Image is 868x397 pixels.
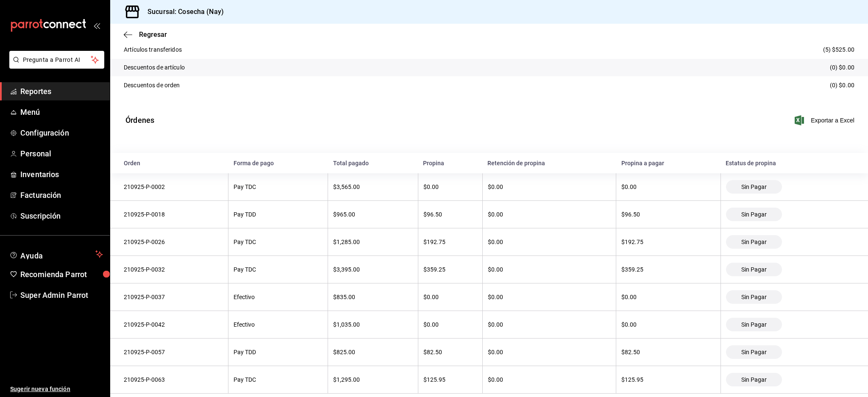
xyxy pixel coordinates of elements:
div: Pay TDC [234,266,323,273]
div: $0.00 [488,183,611,190]
div: Pay TDC [234,183,323,190]
div: $0.00 [621,321,715,328]
div: 210925-P-0057 [124,349,223,355]
span: Pregunta a Parrot AI [23,56,91,64]
div: Retención de propina [487,160,611,167]
div: $0.00 [621,183,715,190]
div: $0.00 [488,376,611,383]
div: $1,285.00 [333,239,413,245]
span: Sin Pagar [738,376,770,383]
span: Ayuda [20,249,92,259]
div: $0.00 [423,321,477,328]
div: $0.00 [488,266,611,273]
button: Exportar a Excel [796,115,854,125]
span: Menú [20,106,103,118]
span: Configuración [20,127,103,139]
span: Sin Pagar [738,294,770,300]
div: $0.00 [423,294,477,300]
div: $3,395.00 [333,266,413,273]
p: (0) $0.00 [830,63,854,72]
div: $3,565.00 [333,183,413,190]
span: Personal [20,148,103,159]
div: 210925-P-0002 [124,183,223,190]
button: Pregunta a Parrot AI [9,51,104,69]
span: Sin Pagar [738,349,770,355]
div: Pay TDD [234,211,323,218]
div: $125.95 [621,376,715,383]
div: Pay TDC [234,376,323,383]
span: Suscripción [20,210,103,222]
div: $82.50 [423,349,477,355]
p: (5) $525.00 [823,45,854,54]
div: $825.00 [333,349,413,355]
div: $1,035.00 [333,321,413,328]
div: $0.00 [423,183,477,190]
span: Sin Pagar [738,266,770,273]
p: (0) $0.00 [830,81,854,90]
div: Orden [124,160,223,167]
p: Descuentos de orden [124,81,180,90]
span: Sin Pagar [738,239,770,245]
div: 210925-P-0063 [124,376,223,383]
div: $0.00 [488,321,611,328]
div: Total pagado [333,160,413,167]
span: Sugerir nueva función [10,385,103,394]
div: $192.75 [423,239,477,245]
button: Regresar [124,31,167,39]
div: $82.50 [621,349,715,355]
div: $965.00 [333,211,413,218]
span: Sin Pagar [738,211,770,218]
div: 210925-P-0018 [124,211,223,218]
div: $359.25 [423,266,477,273]
div: Estatus de propina [726,160,854,167]
p: Órdenes [125,114,154,126]
span: Facturación [20,189,103,201]
div: $0.00 [621,294,715,300]
div: Forma de pago [234,160,323,167]
div: Propina a pagar [621,160,715,167]
p: Descuentos de artículo [124,63,185,72]
h3: Sucursal: Cosecha (Nay) [141,7,224,17]
div: $0.00 [488,349,611,355]
div: Efectivo [234,321,323,328]
div: $0.00 [488,239,611,245]
div: Pay TDD [234,349,323,355]
div: $0.00 [488,294,611,300]
span: Recomienda Parrot [20,269,103,280]
span: Reportes [20,86,103,97]
button: open_drawer_menu [93,22,100,29]
div: 210925-P-0037 [124,294,223,300]
div: $1,295.00 [333,376,413,383]
div: $96.50 [621,211,715,218]
div: Propina [423,160,477,167]
div: $359.25 [621,266,715,273]
span: Regresar [139,31,167,39]
div: $96.50 [423,211,477,218]
div: $192.75 [621,239,715,245]
span: Super Admin Parrot [20,289,103,301]
div: 210925-P-0026 [124,239,223,245]
div: $835.00 [333,294,413,300]
a: Pregunta a Parrot AI [6,61,104,70]
div: Efectivo [234,294,323,300]
span: Sin Pagar [738,321,770,328]
span: Inventarios [20,169,103,180]
div: Pay TDC [234,239,323,245]
p: Artículos transferidos [124,45,182,54]
div: 210925-P-0032 [124,266,223,273]
div: $0.00 [488,211,611,218]
div: 210925-P-0042 [124,321,223,328]
span: Sin Pagar [738,183,770,190]
div: $125.95 [423,376,477,383]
